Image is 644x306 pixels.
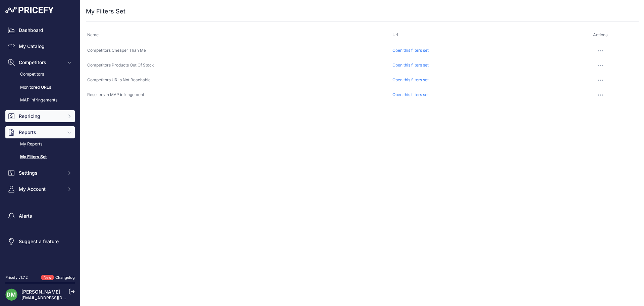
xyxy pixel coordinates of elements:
a: Suggest a feature [5,235,75,248]
h2: My Filters Set [86,7,125,16]
span: Competitors Cheaper Than Me [87,48,146,53]
nav: Sidebar [5,24,75,267]
button: Reports [5,126,75,138]
span: Competitors URLs Not Reachable [87,77,151,82]
span: Competitors Products Out Of Stock [87,62,154,68]
span: Settings [19,170,63,176]
a: Monitored URLs [5,82,75,93]
a: My Catalog [5,40,75,52]
span: Resellers in MAP infringement [87,92,144,97]
button: Repricing [5,110,75,122]
a: Open this filters set [392,48,429,53]
div: Pricefy v1.7.2 [5,275,28,280]
a: Open this filters set [392,77,429,82]
a: [PERSON_NAME] [21,289,60,295]
a: Competitors [5,69,75,80]
a: MAP infringements [5,94,75,106]
a: My Reports [5,138,75,150]
a: [EMAIL_ADDRESS][DOMAIN_NAME] [21,295,92,300]
a: Dashboard [5,24,75,36]
a: Open this filters set [392,92,429,97]
img: Pricefy Logo [5,7,54,13]
a: My Filters Set [5,151,75,163]
span: Name [87,32,99,37]
button: Competitors [5,56,75,69]
span: Actions [593,32,608,37]
a: Changelog [55,275,75,280]
span: Reports [19,129,63,136]
span: My Account [19,186,63,192]
span: Url [392,32,398,37]
button: My Account [5,183,75,195]
button: Settings [5,167,75,179]
a: Alerts [5,210,75,222]
span: Competitors [19,59,63,66]
span: Repricing [19,113,63,120]
a: Open this filters set [392,62,429,68]
span: New [41,275,54,280]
